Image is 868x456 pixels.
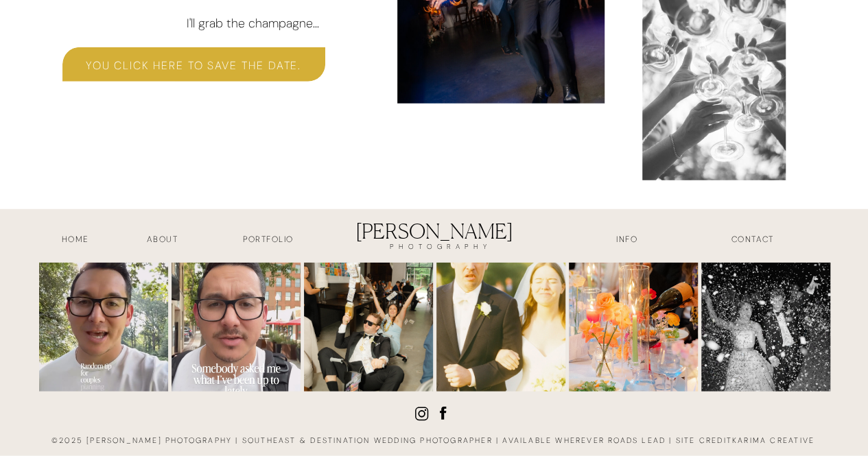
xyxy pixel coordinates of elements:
a: [PERSON_NAME] [346,219,524,256]
img: video shared on Wed Aug 20 2025 | Pay attention to LIGHT. Random tip for couples planning a weddi... [39,263,168,392]
h3: I'll grab the champagne... [187,14,464,31]
img: video shared on Fri Aug 15 2025 | I’ll give you a hint, it’s not “artistry” or “technical photogr... [569,263,698,392]
a: karima creative [732,435,814,445]
a: you click here to save the date. [62,57,325,73]
h3: ©2025 [PERSON_NAME] photography | southeast & destination wedding photographer | available wherev... [46,435,824,451]
img: video shared on Tue Aug 19 2025 | The No. 1 thing that doesn’t belong on your wedding day? REGRET... [436,263,565,392]
a: Portfolio [218,233,319,249]
img: video shared on Wed Aug 20 2025 | It’s been a busy year… #weddingphotography #weddingphotographer [172,263,301,392]
a: PHOTOGRAPHY [358,243,524,256]
a: HOME [41,233,110,249]
img: video shared on Thu Aug 14 2025 | It’s been a busy year… #weddingphotography [701,263,830,392]
a: about [128,233,197,249]
a: contact [702,233,804,249]
img: video shared on Wed Aug 20 2025 | What do you think? Is it more or less than you expected? Here’s... [304,263,433,392]
a: INFO [593,233,661,249]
